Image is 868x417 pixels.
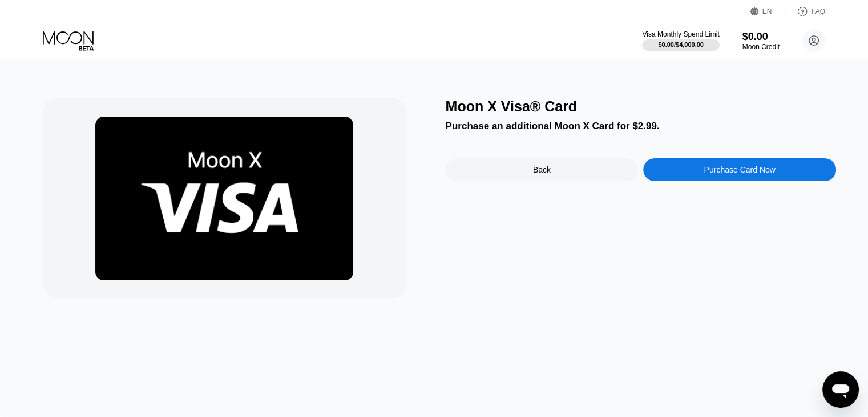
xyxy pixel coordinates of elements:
div: Purchase Card Now [704,165,775,174]
div: FAQ [812,7,825,15]
div: $0.00 / $4,000.00 [658,41,704,48]
div: EN [762,7,772,15]
div: Purchase Card Now [643,158,836,181]
div: Moon Credit [742,43,780,51]
div: $0.00 [742,31,780,43]
div: Visa Monthly Spend Limit [642,30,719,38]
div: EN [750,6,785,17]
div: Back [446,158,639,181]
div: Visa Monthly Spend Limit$0.00/$4,000.00 [642,30,719,51]
div: Back [533,165,551,174]
div: FAQ [785,6,825,17]
div: Purchase an additional Moon X Card for $2.99. [446,121,836,132]
div: $0.00Moon Credit [742,31,780,51]
div: Moon X Visa® Card [446,98,836,115]
iframe: زر إطلاق نافذة المراسلة [822,371,859,408]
